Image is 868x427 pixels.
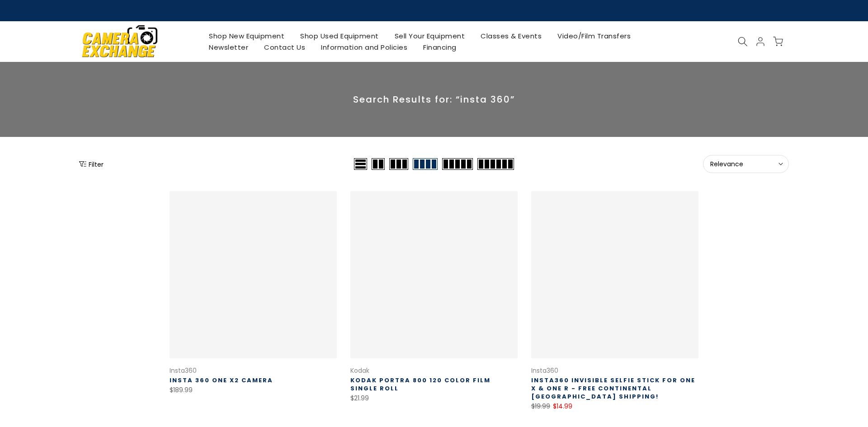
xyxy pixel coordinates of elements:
[550,30,639,42] a: Video/Film Transfers
[292,30,387,42] a: Shop Used Equipment
[350,366,369,375] a: Kodak
[553,401,572,412] ins: $14.99
[415,42,465,53] a: Financing
[79,94,789,105] p: Search Results for: “insta 360”
[201,42,256,53] a: Newsletter
[710,160,782,168] span: Relevance
[531,376,695,401] a: Insta360 Invisible Selfie Stick for ONE X & ONE R - Free Continental [GEOGRAPHIC_DATA] Shipping!
[703,155,789,173] button: Relevance
[201,30,292,42] a: Shop New Equipment
[313,42,415,53] a: Information and Policies
[531,402,550,411] del: $19.99
[79,160,104,169] button: Show filters
[350,376,491,393] a: Kodak Portra 800 120 Color Film Single Roll
[170,366,197,375] a: Insta360
[473,30,550,42] a: Classes & Events
[170,385,337,396] div: $189.99
[387,30,473,42] a: Sell Your Equipment
[256,42,313,53] a: Contact Us
[350,393,518,404] div: $21.99
[170,376,273,385] a: Insta 360 One X2 Camera
[531,366,558,375] a: Insta360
